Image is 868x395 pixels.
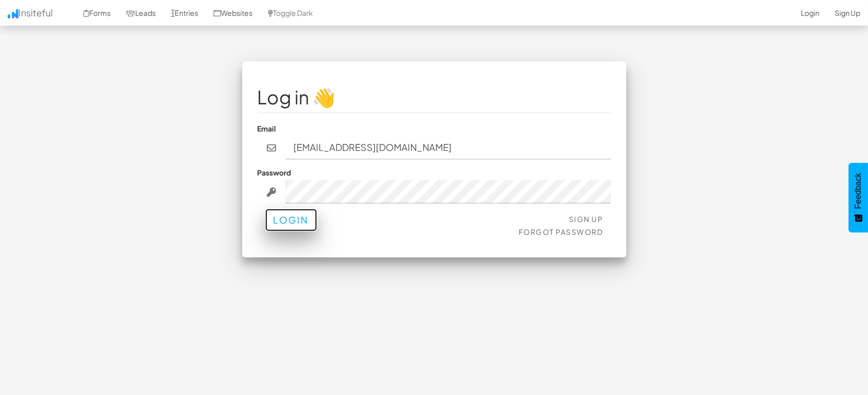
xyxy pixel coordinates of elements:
span: Feedback [854,173,863,209]
a: Sign Up [569,214,603,224]
button: Login [265,209,317,231]
label: Password [258,167,291,178]
a: Forgot Password [519,227,603,236]
h1: Log in 👋 [258,87,611,107]
input: john@doe.com [285,136,611,160]
label: Email [258,123,277,134]
button: Feedback - Show survey [849,163,868,232]
img: icon.png [8,9,18,18]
